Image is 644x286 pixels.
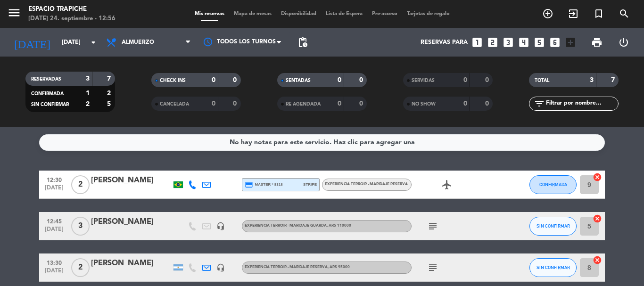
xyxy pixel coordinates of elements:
[71,217,90,236] span: 3
[412,78,435,83] span: SERVIDAS
[610,28,637,57] div: LOG OUT
[518,36,530,49] i: looks_4
[568,8,579,19] i: exit_to_app
[122,39,154,46] span: Almuerzo
[245,224,351,228] span: Experiencia Terroir - Maridaje Guarda
[564,36,577,49] i: add_box
[338,77,341,83] strong: 0
[549,36,561,49] i: looks_6
[545,98,618,109] input: Filtrar por nombre...
[359,100,365,107] strong: 0
[367,11,402,16] span: Pre-acceso
[286,78,311,83] span: SENTADAS
[619,8,630,19] i: search
[591,37,603,48] span: print
[7,6,21,20] i: menu
[327,224,351,228] span: , ARS 110000
[412,102,436,106] span: NO SHOW
[485,100,491,107] strong: 0
[212,100,215,107] strong: 0
[212,77,215,83] strong: 0
[31,77,61,82] span: RESERVADAS
[441,179,453,190] i: airplanemode_active
[593,172,602,182] i: cancel
[539,182,567,187] span: CONFIRMADA
[42,185,66,196] span: [DATE]
[216,263,225,272] i: headset_mic
[537,223,570,229] span: SIN CONFIRMAR
[42,215,66,226] span: 12:45
[31,91,64,96] span: CONFIRMADA
[107,101,113,107] strong: 5
[31,102,69,107] span: SIN CONFIRMAR
[71,175,90,194] span: 2
[28,5,116,14] div: Espacio Trapiche
[593,214,602,223] i: cancel
[42,268,66,278] span: [DATE]
[160,78,186,83] span: CHECK INS
[233,77,239,83] strong: 0
[303,181,317,188] span: stripe
[297,37,308,48] span: pending_actions
[325,182,408,186] span: Experiencia Terroir - Maridaje Reserva
[88,37,99,48] i: arrow_drop_down
[593,8,604,19] i: turned_in_not
[533,36,545,49] i: looks_5
[233,100,239,107] strong: 0
[529,217,577,236] button: SIN CONFIRMAR
[86,101,90,107] strong: 2
[427,221,438,232] i: subject
[537,265,570,270] span: SIN CONFIRMAR
[286,102,321,106] span: RE AGENDADA
[71,258,90,277] span: 2
[529,258,577,277] button: SIN CONFIRMAR
[229,11,276,16] span: Mapa de mesas
[611,77,617,83] strong: 7
[245,180,253,189] i: credit_card
[245,180,283,189] span: master * 8318
[487,36,499,49] i: looks_two
[529,175,577,194] button: CONFIRMADA
[402,11,454,16] span: Tarjetas de regalo
[463,77,467,83] strong: 0
[216,222,225,230] i: headset_mic
[485,77,491,83] strong: 0
[42,174,66,185] span: 12:30
[107,75,113,82] strong: 7
[7,6,21,23] button: menu
[91,257,171,270] div: [PERSON_NAME]
[590,77,594,83] strong: 3
[42,257,66,268] span: 13:30
[91,174,171,187] div: [PERSON_NAME]
[328,265,350,269] span: , ARS 95000
[618,37,629,48] i: power_settings_new
[91,216,171,228] div: [PERSON_NAME]
[7,32,57,53] i: [DATE]
[28,14,116,24] div: [DATE] 24. septiembre - 12:56
[276,11,321,16] span: Disponibilidad
[421,39,468,46] span: Reservas para
[230,137,415,148] div: No hay notas para este servicio. Haz clic para agregar una
[535,78,549,83] span: TOTAL
[160,102,189,106] span: CANCELADA
[86,75,90,82] strong: 3
[245,265,350,269] span: Experiencia Terroir - Maridaje Reserva
[463,100,467,107] strong: 0
[534,98,545,109] i: filter_list
[321,11,367,16] span: Lista de Espera
[86,90,90,97] strong: 1
[190,11,229,16] span: Mis reservas
[42,226,66,237] span: [DATE]
[471,36,483,49] i: looks_one
[502,36,514,49] i: looks_3
[593,255,602,265] i: cancel
[359,77,365,83] strong: 0
[542,8,553,19] i: add_circle_outline
[107,90,113,97] strong: 2
[338,100,341,107] strong: 0
[427,262,438,273] i: subject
